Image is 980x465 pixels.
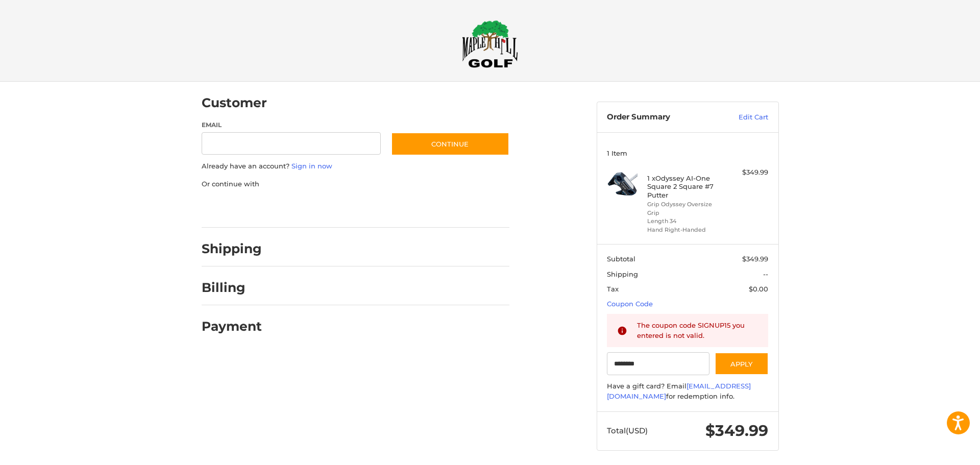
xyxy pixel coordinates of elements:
[647,226,725,234] li: Hand Right-Handed
[607,285,619,293] span: Tax
[637,321,758,340] div: The coupon code SIGNUP15 you entered is not valid.
[742,255,768,263] span: $349.99
[715,352,769,375] button: Apply
[607,382,751,400] a: [EMAIL_ADDRESS][DOMAIN_NAME]
[607,381,768,401] div: Have a gift card? Email for redemption info.
[202,161,509,172] p: Already have an account?
[285,199,361,217] iframe: PayPal-paylater
[607,255,635,263] span: Subtotal
[291,162,332,170] a: Sign in now
[647,174,725,199] h4: 1 x Odyssey AI-One Square 2 Square #7 Putter
[728,167,768,178] div: $349.99
[202,120,381,130] label: Email
[647,200,725,217] li: Grip Odyssey Oversize Grip
[647,217,725,226] li: Length 34
[717,112,768,123] a: Edit Cart
[705,421,768,440] span: $349.99
[763,270,768,278] span: --
[607,270,638,278] span: Shipping
[391,132,509,156] button: Continue
[198,199,275,217] iframe: PayPal-paypal
[202,95,267,111] h2: Customer
[371,199,448,217] iframe: PayPal-venmo
[607,112,717,123] h3: Order Summary
[607,300,653,308] a: Coupon Code
[607,426,648,435] span: Total (USD)
[202,319,262,334] h2: Payment
[749,285,768,293] span: $0.00
[462,20,518,68] img: Maple Hill Golf
[607,352,709,375] input: Gift Certificate or Coupon Code
[607,149,768,157] h3: 1 Item
[202,280,261,296] h2: Billing
[202,179,509,189] p: Or continue with
[202,241,262,257] h2: Shipping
